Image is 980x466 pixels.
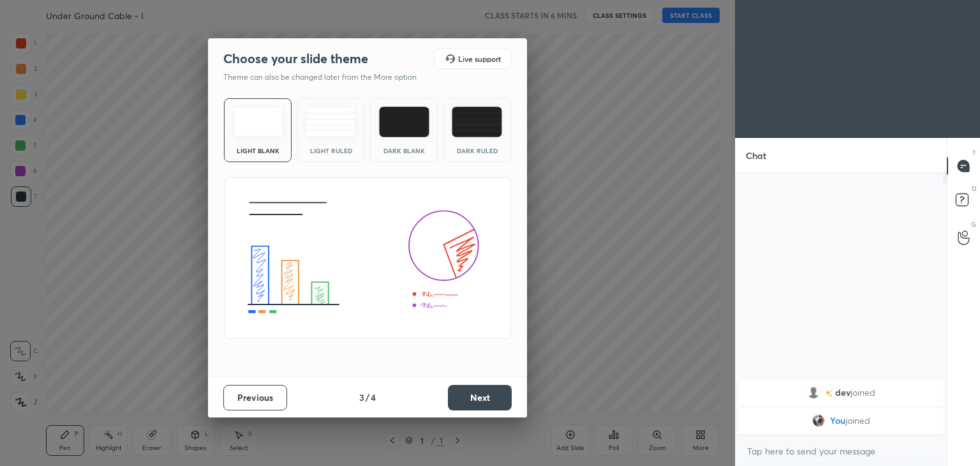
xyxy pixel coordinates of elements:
p: G [971,220,976,229]
h4: 4 [371,391,376,404]
div: Dark Blank [378,147,429,154]
button: Previous [223,385,287,410]
div: Dark Ruled [452,147,503,154]
button: Next [448,385,512,410]
img: lightThemeBanner.fbc32fad.svg [224,177,512,340]
h2: Choose your slide theme [223,50,368,67]
img: lightTheme.e5ed3b09.svg [233,107,283,137]
img: fecdb386181f4cf2bff1f15027e2290c.jpg [812,414,825,427]
p: Theme can also be changed later from the More option [223,71,430,83]
img: default.png [807,386,820,399]
p: T [972,148,976,158]
div: grid [736,377,947,436]
span: joined [845,416,870,426]
img: lightRuledTheme.5fabf969.svg [306,107,356,137]
p: D [972,184,976,193]
img: darkRuledTheme.de295e13.svg [452,107,502,137]
div: Light Ruled [306,147,357,154]
span: joined [850,387,875,398]
img: darkTheme.f0cc69e5.svg [379,107,429,137]
h4: 3 [359,391,364,404]
h5: Live support [458,55,501,63]
span: dev [835,387,850,398]
div: Light Blank [232,147,283,154]
h4: / [366,391,369,404]
img: no-rating-badge.077c3623.svg [825,390,833,397]
p: Chat [736,139,776,172]
span: You [830,416,845,426]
